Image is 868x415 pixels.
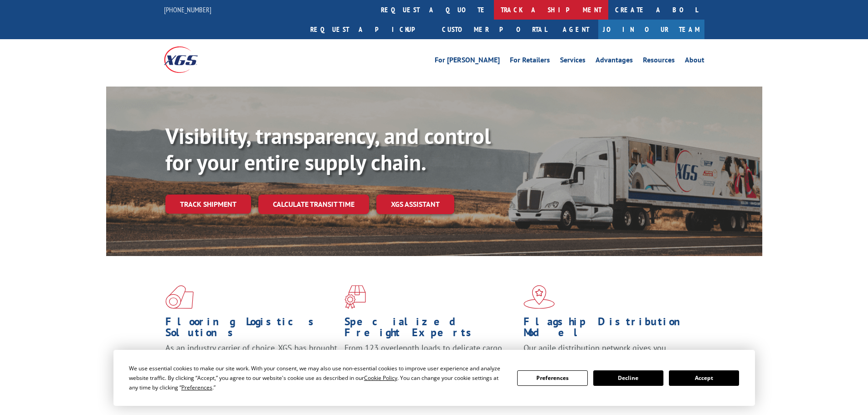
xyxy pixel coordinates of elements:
a: Calculate transit time [258,195,369,214]
a: Track shipment [165,195,251,214]
a: For [PERSON_NAME] [435,56,500,67]
a: XGS ASSISTANT [376,195,454,214]
a: Advantages [596,56,633,67]
a: Agent [554,20,598,39]
a: For Retailers [510,56,550,67]
span: Our agile distribution network gives you nationwide inventory management on demand. [524,343,691,364]
span: As an industry carrier of choice, XGS has brought innovation and dedication to flooring logistics... [165,343,337,375]
img: xgs-icon-focused-on-flooring-red [344,285,366,309]
b: Visibility, transparency, and control for your entire supply chain. [165,122,491,176]
img: xgs-icon-flagship-distribution-model-red [524,285,555,309]
h1: Specialized Freight Experts [344,316,517,343]
h1: Flagship Distribution Model [524,316,696,343]
a: Join Our Team [598,20,704,39]
button: Preferences [517,370,587,386]
button: Decline [593,370,663,386]
a: Request a pickup [303,20,435,39]
span: Preferences [181,384,212,391]
div: Cookie Consent Prompt [113,350,755,406]
a: About [685,56,704,67]
div: We use essential cookies to make our site work. With your consent, we may also use non-essential ... [129,364,506,392]
span: Cookie Policy [364,374,397,382]
button: Accept [669,370,739,386]
img: xgs-icon-total-supply-chain-intelligence-red [165,285,194,309]
a: [PHONE_NUMBER] [164,5,211,14]
a: Customer Portal [435,20,554,39]
a: Resources [643,56,675,67]
h1: Flooring Logistics Solutions [165,316,338,343]
a: Services [560,56,586,67]
p: From 123 overlength loads to delicate cargo, our experienced staff knows the best way to move you... [344,343,517,383]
